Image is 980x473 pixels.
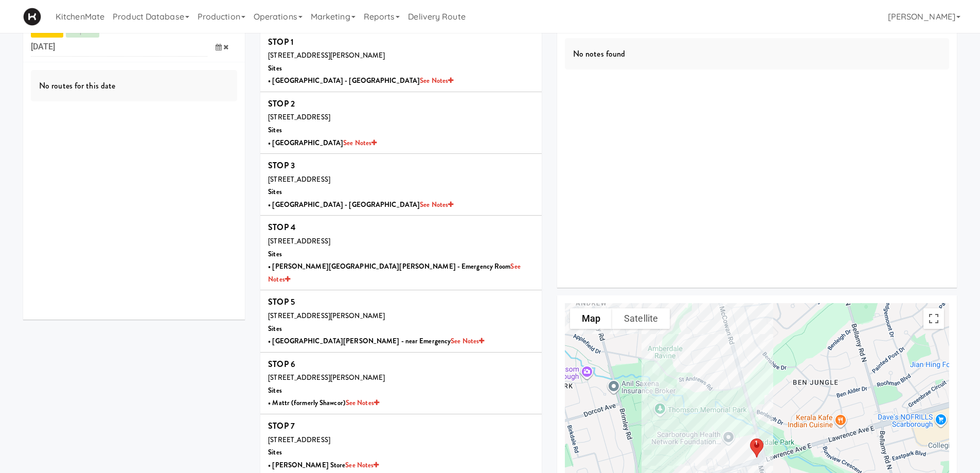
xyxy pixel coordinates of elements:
[268,235,534,248] div: [STREET_ADDRESS]
[268,310,534,323] div: [STREET_ADDRESS][PERSON_NAME]
[260,353,542,414] li: STOP 6[STREET_ADDRESS][PERSON_NAME]Sites• Mattr (formerly Shawcor)See Notes
[260,216,542,290] li: STOP 4[STREET_ADDRESS]Sites• [PERSON_NAME][GEOGRAPHIC_DATA][PERSON_NAME] - Emergency RoomSee Notes
[260,290,542,352] li: STOP 5[STREET_ADDRESS][PERSON_NAME]Sites• [GEOGRAPHIC_DATA][PERSON_NAME] - near EmergencySee Notes
[268,187,282,197] b: Sites
[268,460,379,470] b: • [PERSON_NAME] Store
[260,92,542,154] li: STOP 2[STREET_ADDRESS]Sites• [GEOGRAPHIC_DATA]See Notes
[268,420,295,432] b: STOP 7
[260,30,542,92] li: STOP 1[STREET_ADDRESS][PERSON_NAME]Sites• [GEOGRAPHIC_DATA] - [GEOGRAPHIC_DATA]See Notes
[268,63,282,73] b: Sites
[268,200,453,209] b: • [GEOGRAPHIC_DATA] - [GEOGRAPHIC_DATA]
[260,154,542,216] li: STOP 3[STREET_ADDRESS]Sites• [GEOGRAPHIC_DATA] - [GEOGRAPHIC_DATA]See Notes
[923,308,944,329] button: Toggle fullscreen view
[268,434,534,447] div: [STREET_ADDRESS]
[612,308,670,329] button: Show satellite imagery
[268,138,377,148] b: • [GEOGRAPHIC_DATA]
[268,49,534,62] div: [STREET_ADDRESS][PERSON_NAME]
[268,125,282,135] b: Sites
[451,336,484,346] a: See Notes
[570,308,612,329] button: Show street map
[268,358,295,370] b: STOP 6
[268,447,282,457] b: Sites
[565,38,949,70] div: No notes found
[345,460,379,470] a: See Notes
[268,173,534,186] div: [STREET_ADDRESS]
[268,398,379,408] b: • Mattr (formerly Shawcor)
[268,336,484,346] b: • [GEOGRAPHIC_DATA][PERSON_NAME] - near Emergency
[268,261,521,284] a: See Notes
[268,386,282,395] b: Sites
[268,36,294,48] b: STOP 1
[268,111,534,124] div: [STREET_ADDRESS]
[420,200,453,209] a: See Notes
[346,398,379,408] a: See Notes
[268,98,295,110] b: STOP 2
[755,440,758,446] div: 1
[268,221,296,233] b: STOP 4
[31,70,237,102] div: No routes for this date
[23,8,41,26] img: Micromart
[268,324,282,334] b: Sites
[268,249,282,259] b: Sites
[343,138,377,148] a: See Notes
[268,160,295,171] b: STOP 3
[268,296,295,308] b: STOP 5
[268,372,534,384] div: [STREET_ADDRESS][PERSON_NAME]
[268,261,521,284] b: • [PERSON_NAME][GEOGRAPHIC_DATA][PERSON_NAME] - Emergency Room
[420,76,453,85] a: See Notes
[268,76,453,85] b: • [GEOGRAPHIC_DATA] - [GEOGRAPHIC_DATA]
